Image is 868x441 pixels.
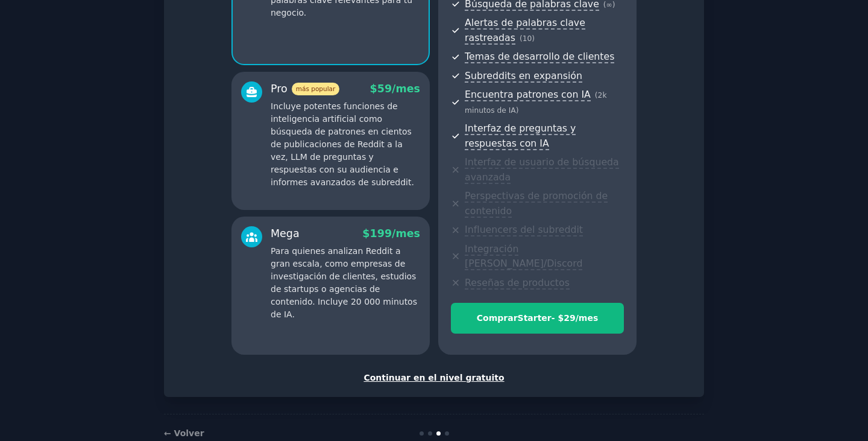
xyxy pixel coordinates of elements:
font: Continuar en el nivel gratuito [363,373,504,382]
font: /mes [392,83,420,95]
font: 2k minutos de IA [465,91,606,115]
font: ) [532,34,535,43]
font: ( [603,1,606,9]
font: Encuentra patrones con IA [465,89,591,100]
font: Perspectivas de promoción de contenido [465,190,608,217]
font: Comprar [477,313,518,323]
font: Mega [271,227,300,240]
font: Temas de desarrollo de clientes [465,51,614,62]
font: Integración [PERSON_NAME]/Discord [465,243,582,270]
font: Starter [518,313,552,323]
font: más popular [296,85,336,92]
font: ) [612,1,615,9]
font: Interfaz de usuario de búsqueda avanzada [465,156,619,183]
font: 59 [377,83,392,95]
font: Pro [271,83,288,95]
font: Influencers del subreddit [465,224,583,235]
font: ∞ [606,1,612,9]
font: $ [370,83,377,95]
font: Incluye potentes funciones de inteligencia artificial como búsqueda de patrones en cientos de pub... [271,101,414,187]
a: ← Volver [164,428,204,438]
font: $ [362,227,370,240]
font: ( [595,91,598,100]
font: Subreddits en expansión [465,70,582,81]
font: Interfaz de preguntas y respuestas con IA [465,122,576,149]
font: ) [516,106,519,115]
font: Reseñas de productos [465,277,570,288]
button: ComprarStarter- $29/mes [451,303,624,334]
font: 10 [523,34,532,43]
font: /mes [576,313,599,323]
font: Para quienes analizan Reddit a gran escala, como empresas de investigación de clientes, estudios ... [271,246,417,319]
font: ( [520,34,523,43]
font: 199 [370,227,392,240]
font: /mes [392,227,420,240]
font: Alertas de palabras clave rastreadas [465,17,585,43]
font: - $ [552,313,564,323]
font: 29 [564,313,575,323]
